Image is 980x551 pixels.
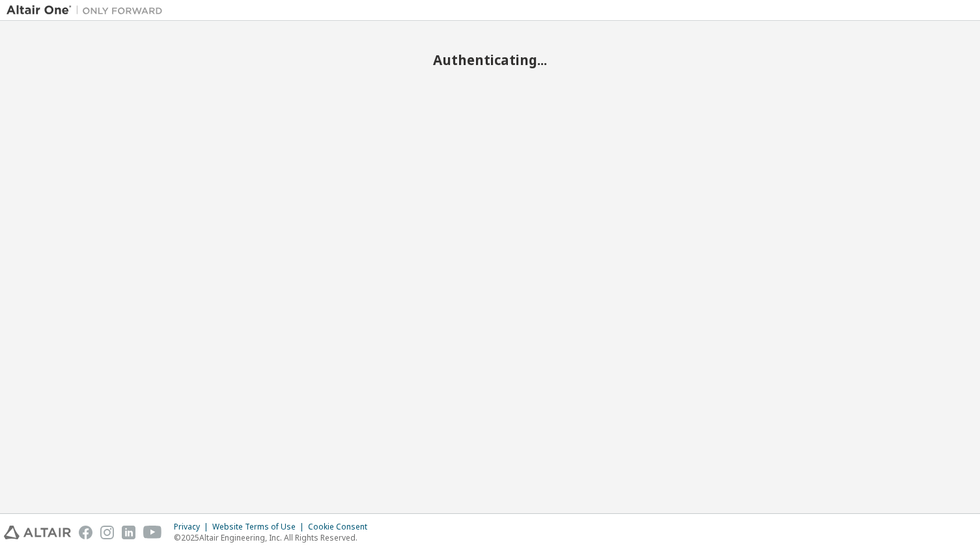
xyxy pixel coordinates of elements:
div: Cookie Consent [308,522,375,532]
p: © 2025 Altair Engineering, Inc. All Rights Reserved. [174,532,375,543]
img: Altair One [7,4,169,17]
img: instagram.svg [100,526,114,539]
img: altair_logo.svg [4,526,71,539]
h2: Authenticating... [7,51,973,68]
img: linkedin.svg [122,526,135,539]
div: Website Terms of Use [212,522,308,532]
img: facebook.svg [79,526,92,539]
img: youtube.svg [143,526,162,539]
div: Privacy [174,522,212,532]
